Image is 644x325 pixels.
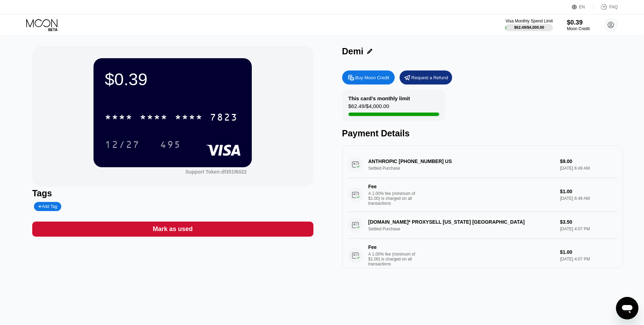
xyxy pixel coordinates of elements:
div: Add Tag [34,202,61,211]
div: [DATE] 6:49 AM [560,196,617,201]
div: $0.39 [567,19,590,26]
div: 495 [160,140,181,151]
div: Mark as used [32,222,313,237]
div: EN [579,5,585,9]
div: $0.39Moon Credit [567,19,590,31]
div: Support Token: df351f6022 [185,169,247,175]
div: Fee [368,244,417,250]
div: $62.49 / $4,000.00 [514,25,544,29]
div: 7823 [210,113,238,124]
div: Buy Moon Credit [355,75,389,81]
div: A 1.00% fee (minimum of $1.00) is charged on all transactions [368,191,421,206]
div: This card’s monthly limit [348,95,410,101]
div: Visa Monthly Spend Limit [505,19,553,23]
iframe: Button to launch messaging window [616,297,638,319]
div: FeeA 1.00% fee (minimum of $1.00) is charged on all transactions$1.00[DATE] 6:49 AM [348,178,618,212]
div: Visa Monthly Spend Limit$62.49/$4,000.00 [505,19,553,31]
div: EN [572,4,593,11]
div: FAQ [593,4,618,11]
div: [DATE] 4:07 PM [560,257,617,262]
div: Buy Moon Credit [342,70,395,84]
div: Fee [368,184,417,189]
div: Add Tag [38,204,57,209]
div: $1.00 [560,189,617,194]
div: $62.49 / $4,000.00 [348,103,389,113]
div: Moon Credit [567,26,590,31]
div: Support Token:df351f6022 [185,169,247,175]
div: Request a Refund [411,75,448,81]
div: Request a Refund [400,70,452,84]
div: 12/27 [105,140,140,151]
div: Mark as used [153,225,193,233]
div: FeeA 1.00% fee (minimum of $1.00) is charged on all transactions$1.00[DATE] 4:07 PM [348,239,618,272]
div: $0.39 [105,69,241,89]
div: Tags [32,188,313,198]
div: Payment Details [342,128,623,138]
div: Demi [342,46,363,56]
div: FAQ [609,5,618,9]
div: $1.00 [560,249,617,255]
div: A 1.00% fee (minimum of $1.00) is charged on all transactions [368,252,421,266]
div: 12/27 [99,136,145,153]
div: 495 [155,136,186,153]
